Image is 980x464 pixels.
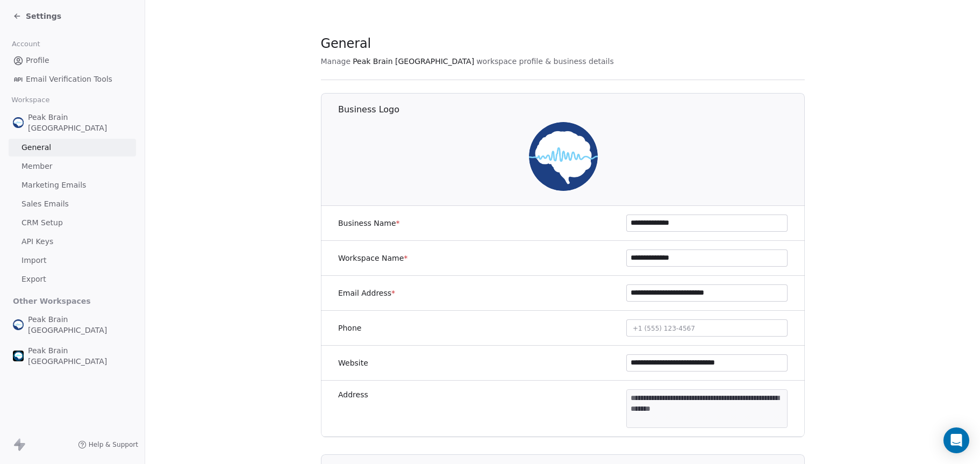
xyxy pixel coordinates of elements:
a: Email Verification Tools [9,70,136,88]
label: Business Name [338,218,400,229]
span: workspace profile & business details [476,56,614,67]
a: CRM Setup [9,214,136,232]
span: Email Verification Tools [26,74,112,85]
span: General [22,142,51,153]
img: Peak%20Brain%20Logo.png [528,122,597,191]
span: Peak Brain [GEOGRAPHIC_DATA] [353,56,474,67]
span: Peak Brain [GEOGRAPHIC_DATA] [28,345,132,367]
span: Profile [26,55,49,66]
span: Peak Brain [GEOGRAPHIC_DATA] [28,112,132,133]
label: Email Address [338,288,395,298]
span: General [321,35,371,52]
img: Peak%20brain.png [13,351,24,361]
button: +1 (555) 123-4567 [626,319,788,337]
a: Member [9,158,136,175]
span: CRM Setup [22,217,63,229]
img: peakbrain_logo.jpg [13,319,24,330]
img: Peak%20Brain%20Logo.png [13,117,24,128]
label: Phone [338,323,361,333]
span: Other Workspaces [9,292,95,310]
span: Export [22,274,46,285]
a: Help & Support [78,440,138,449]
a: Export [9,270,136,288]
div: Open Intercom Messenger [943,427,969,453]
span: Marketing Emails [22,180,86,191]
label: Address [338,389,368,400]
span: Account [7,36,45,52]
a: Profile [9,52,136,69]
a: Sales Emails [9,195,136,213]
a: Import [9,252,136,269]
a: General [9,139,136,156]
span: Workspace [7,92,54,108]
label: Website [338,358,368,368]
a: Settings [13,11,61,22]
span: Manage [321,56,351,67]
a: API Keys [9,233,136,251]
span: Member [22,161,53,172]
span: Help & Support [89,440,138,449]
span: Sales Emails [22,198,69,210]
span: Peak Brain [GEOGRAPHIC_DATA] [28,314,132,335]
span: Settings [26,11,61,22]
a: Marketing Emails [9,176,136,194]
span: Import [22,255,46,266]
h1: Business Logo [338,104,805,116]
span: +1 (555) 123-4567 [633,325,695,332]
label: Workspace Name [338,253,407,263]
span: API Keys [22,236,53,247]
